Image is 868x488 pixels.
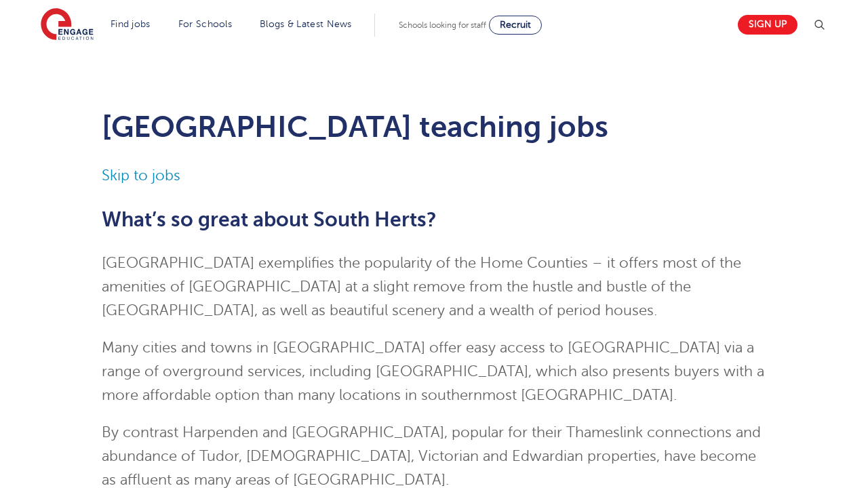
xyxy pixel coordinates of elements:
[111,19,151,29] a: Find jobs
[41,8,94,42] img: Engage Education
[489,16,542,35] a: Recruit
[102,110,767,144] h1: [GEOGRAPHIC_DATA] teaching jobs
[102,255,741,319] span: [GEOGRAPHIC_DATA] exemplifies the popularity of the Home Counties – it offers most of the ameniti...
[102,208,437,231] span: What’s so great about South Herts?
[500,20,531,30] span: Recruit
[102,424,761,488] span: By contrast Harpenden and [GEOGRAPHIC_DATA], popular for their Thameslink connections and abundan...
[102,167,180,184] a: Skip to jobs
[399,20,486,30] span: Schools looking for staff
[738,15,797,35] a: Sign up
[178,19,232,29] a: For Schools
[102,340,764,403] span: Many cities and towns in [GEOGRAPHIC_DATA] offer easy access to [GEOGRAPHIC_DATA] via a range of ...
[260,19,352,29] a: Blogs & Latest News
